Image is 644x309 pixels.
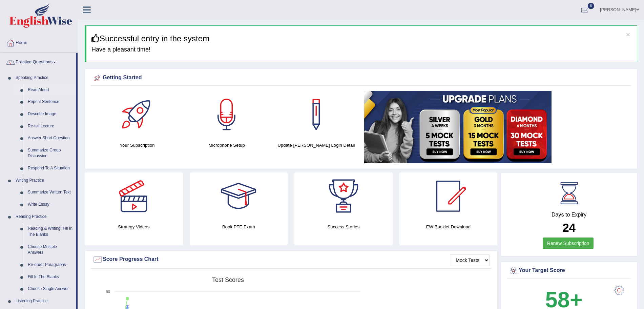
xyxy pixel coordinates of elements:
[25,199,76,211] a: Write Essay
[85,223,183,230] h4: Strategy Videos
[399,223,498,230] h4: EW Booklet Download
[13,174,76,187] a: Writing Practice
[0,34,78,50] a: Home
[25,223,76,241] a: Reading & Writing: Fill In The Blanks
[25,84,76,96] a: Read Aloud
[588,3,595,9] span: 8
[0,53,76,70] a: Practice Questions
[13,295,76,307] a: Listening Practice
[294,223,393,230] h4: Success Stories
[25,241,76,259] a: Choose Multiple Answers
[91,46,632,53] h4: Have a pleasant time!
[275,142,357,149] h4: Update [PERSON_NAME] Login Detail
[25,186,76,199] a: Summarize Written Text
[190,223,288,230] h4: Book PTE Exam
[25,108,76,120] a: Describe Image
[96,142,179,149] h4: Your Subscription
[25,271,76,283] a: Fill In The Blanks
[13,211,76,223] a: Reading Practice
[25,283,76,295] a: Choose Single Answer
[25,144,76,162] a: Summarize Group Discussion
[543,238,594,249] a: Renew Subscription
[92,73,629,83] div: Getting Started
[562,221,576,234] b: 24
[364,91,552,163] img: small5.jpg
[25,120,76,132] a: Re-tell Lecture
[92,254,490,265] div: Score Progress Chart
[212,276,244,283] tspan: Test scores
[13,72,76,84] a: Speaking Practice
[25,96,76,108] a: Repeat Sentence
[106,290,110,294] text: 90
[508,212,629,218] h4: Days to Expiry
[91,34,632,43] h3: Successful entry in the system
[25,162,76,174] a: Respond To A Situation
[508,266,629,276] div: Your Target Score
[25,259,76,271] a: Re-order Paragraphs
[25,132,76,144] a: Answer Short Question
[185,142,268,149] h4: Microphone Setup
[626,31,630,38] button: ×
